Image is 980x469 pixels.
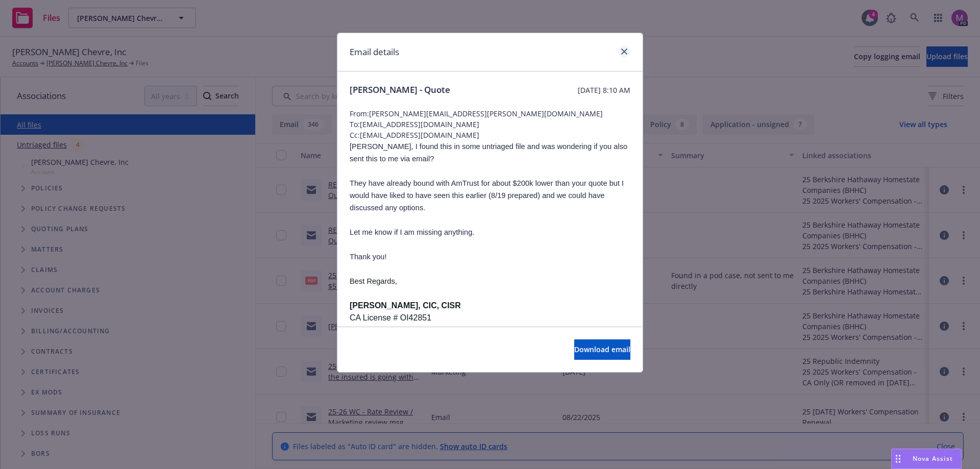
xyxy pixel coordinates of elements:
span: Thank you! [350,253,387,261]
span: GA License # 3220518 [350,326,432,334]
span: From: [PERSON_NAME][EMAIL_ADDRESS][PERSON_NAME][DOMAIN_NAME] [350,108,630,119]
span: [DATE] 8:10 AM [578,85,630,95]
div: Drag to move [892,449,904,468]
span: [PERSON_NAME], I found this in some untriaged file and was wondering if you also sent this to me ... [350,142,627,163]
span: Nova Assist [913,454,953,463]
span: [PERSON_NAME] - Quote [350,84,450,96]
span: [PERSON_NAME], CIC, CISR [350,301,461,310]
span: To: [EMAIL_ADDRESS][DOMAIN_NAME] [350,119,630,130]
span: Let me know if I am missing anything. [350,228,474,236]
span: Cc: [EMAIL_ADDRESS][DOMAIN_NAME] [350,130,630,140]
button: Nova Assist [891,449,962,469]
a: close [618,45,630,58]
span: CA License # OI42851 [350,313,431,322]
span: They have already bound with AmTrust for about $200k lower than your quote but I would have liked... [350,179,624,212]
span: Best Regards, [350,277,397,285]
h1: Email details [350,45,399,59]
button: Download email [574,339,630,360]
span: Download email [574,344,630,354]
